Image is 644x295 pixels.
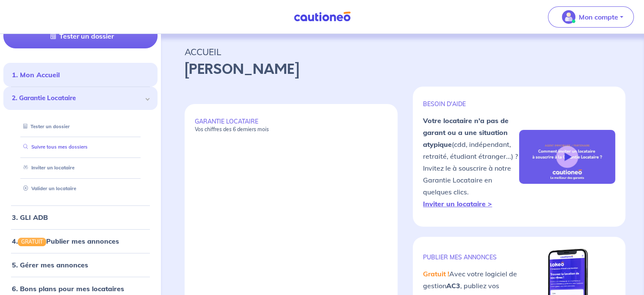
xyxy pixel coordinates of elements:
[14,120,147,134] div: Tester un dossier
[14,140,147,154] div: Suivre tous mes dossiers
[519,130,615,184] img: video-gli-new-none.jpg
[3,209,158,226] div: 3. GLI ADB
[548,6,634,28] button: illu_account_valid_menu.svgMon compte
[12,261,88,269] a: 5. Gérer mes annonces
[3,66,158,83] div: 1. Mon Accueil
[12,284,124,293] a: 6. Bons plans pour mes locataires
[423,199,492,208] a: Inviter un locataire >
[12,70,60,79] a: 1. Mon Accueil
[195,126,269,132] em: Vos chiffres des 6 derniers mois
[14,161,147,175] div: Inviter un locataire
[12,237,119,245] a: 4.GRATUITPublier mes annonces
[446,281,460,290] strong: AC3
[185,44,620,59] p: ACCUEIL
[185,59,620,80] p: [PERSON_NAME]
[423,116,509,149] strong: Votre locataire n'a pas de garant ou a une situation atypique
[423,115,519,210] p: (cdd, indépendant, retraité, étudiant étranger...) ? Invitez le à souscrire à notre Garantie Loca...
[20,185,76,191] a: Valider un locataire
[423,100,519,108] p: BESOIN D'AIDE
[14,182,147,196] div: Valider un locataire
[3,256,158,273] div: 5. Gérer mes annonces
[3,233,158,250] div: 4.GRATUITPublier mes annonces
[579,12,618,22] p: Mon compte
[20,124,70,129] a: Tester un dossier
[3,87,158,110] div: 2. Garantie Locataire
[20,144,88,150] a: Suivre tous mes dossiers
[3,24,158,48] a: Tester un dossier
[423,270,449,278] em: Gratuit !
[423,253,519,261] p: publier mes annonces
[195,118,387,133] p: GARANTIE LOCATAIRE
[290,11,354,22] img: Cautioneo
[12,93,143,103] span: 2. Garantie Locataire
[20,165,75,171] a: Inviter un locataire
[12,213,48,222] a: 3. GLI ADB
[562,10,575,24] img: illu_account_valid_menu.svg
